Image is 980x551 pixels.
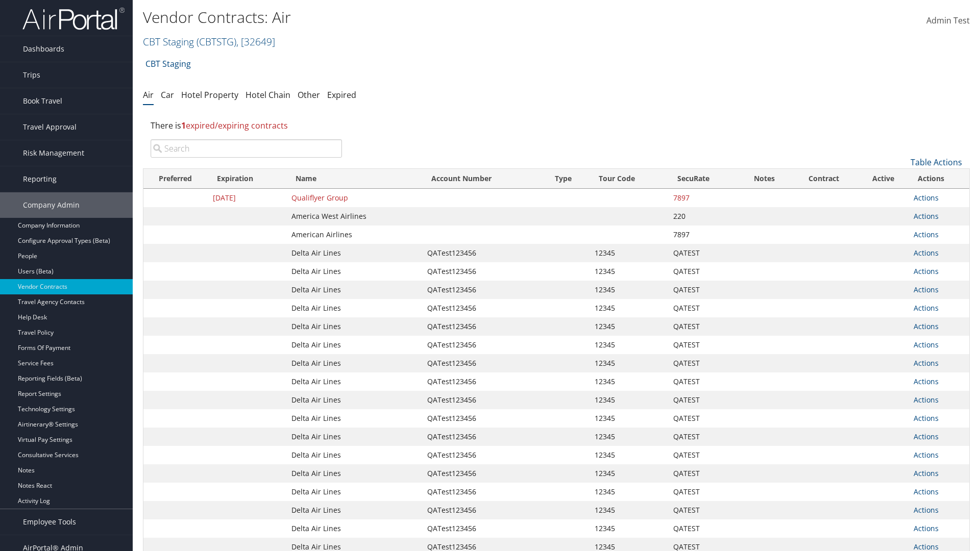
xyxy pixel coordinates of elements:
[668,354,739,372] td: QATEST
[422,446,546,464] td: QATest123456
[236,35,275,48] span: , [ 32649 ]
[546,169,590,189] th: Type: activate to sort column ascending
[668,464,739,483] td: QATEST
[422,464,546,483] td: QATest123456
[422,336,546,354] td: QATest123456
[23,62,40,88] span: Trips
[286,244,422,262] td: Delta Air Lines
[422,483,546,501] td: QATest123456
[422,244,546,262] td: QATest123456
[590,501,668,519] td: 12345
[422,409,546,428] td: QATest123456
[181,89,238,101] a: Hotel Property
[422,372,546,391] td: QATest123456
[286,207,422,226] td: America West Airlines
[668,391,739,409] td: QATEST
[668,207,739,226] td: 220
[286,169,422,189] th: Name: activate to sort column ascending
[914,395,939,405] a: Actions
[668,428,739,446] td: QATEST
[668,189,739,207] td: 7897
[926,5,970,37] a: Admin Test
[590,169,668,189] th: Tour Code: activate to sort column ascending
[286,372,422,391] td: Delta Air Lines
[143,112,970,139] div: There is
[286,483,422,501] td: Delta Air Lines
[914,432,939,441] a: Actions
[914,321,939,331] a: Actions
[790,169,858,189] th: Contract: activate to sort column ascending
[327,89,356,101] a: Expired
[286,262,422,281] td: Delta Air Lines
[286,409,422,428] td: Delta Air Lines
[286,501,422,519] td: Delta Air Lines
[23,114,77,140] span: Travel Approval
[422,299,546,317] td: QATest123456
[914,340,939,349] a: Actions
[914,468,939,478] a: Actions
[143,35,275,48] a: CBT Staging
[914,211,939,221] a: Actions
[422,354,546,372] td: QATest123456
[668,244,739,262] td: QATEST
[914,523,939,533] a: Actions
[161,89,174,101] a: Car
[668,483,739,501] td: QATEST
[286,281,422,299] td: Delta Air Lines
[23,166,57,192] span: Reporting
[911,157,962,168] a: Table Actions
[208,189,286,207] td: [DATE]
[286,189,422,207] td: Qualiflyer Group
[143,89,154,101] a: Air
[914,358,939,368] a: Actions
[286,391,422,409] td: Delta Air Lines
[590,391,668,409] td: 12345
[298,89,320,101] a: Other
[914,266,939,276] a: Actions
[914,248,939,258] a: Actions
[145,54,191,74] a: CBT Staging
[668,501,739,519] td: QATEST
[286,226,422,244] td: American Airlines
[23,36,64,62] span: Dashboards
[23,140,84,166] span: Risk Management
[590,483,668,501] td: 12345
[590,428,668,446] td: 12345
[197,35,236,48] span: ( CBTSTG )
[23,192,80,218] span: Company Admin
[668,299,739,317] td: QATEST
[286,317,422,336] td: Delta Air Lines
[286,354,422,372] td: Delta Air Lines
[909,169,969,189] th: Actions
[914,487,939,496] a: Actions
[668,372,739,391] td: QATEST
[668,336,739,354] td: QATEST
[422,169,546,189] th: Account Number: activate to sort column ascending
[914,450,939,460] a: Actions
[668,262,739,281] td: QATEST
[181,120,186,131] strong: 1
[286,519,422,538] td: Delta Air Lines
[914,230,939,239] a: Actions
[286,446,422,464] td: Delta Air Lines
[143,7,694,28] h1: Vendor Contracts: Air
[286,464,422,483] td: Delta Air Lines
[590,262,668,281] td: 12345
[590,354,668,372] td: 12345
[422,317,546,336] td: QATest123456
[914,285,939,294] a: Actions
[151,139,342,158] input: Search
[914,377,939,386] a: Actions
[422,262,546,281] td: QATest123456
[422,519,546,538] td: QATest123456
[286,428,422,446] td: Delta Air Lines
[926,15,970,26] span: Admin Test
[23,88,62,114] span: Book Travel
[422,391,546,409] td: QATest123456
[286,336,422,354] td: Delta Air Lines
[668,226,739,244] td: 7897
[668,169,739,189] th: SecuRate: activate to sort column ascending
[858,169,908,189] th: Active: activate to sort column ascending
[668,519,739,538] td: QATEST
[739,169,790,189] th: Notes: activate to sort column ascending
